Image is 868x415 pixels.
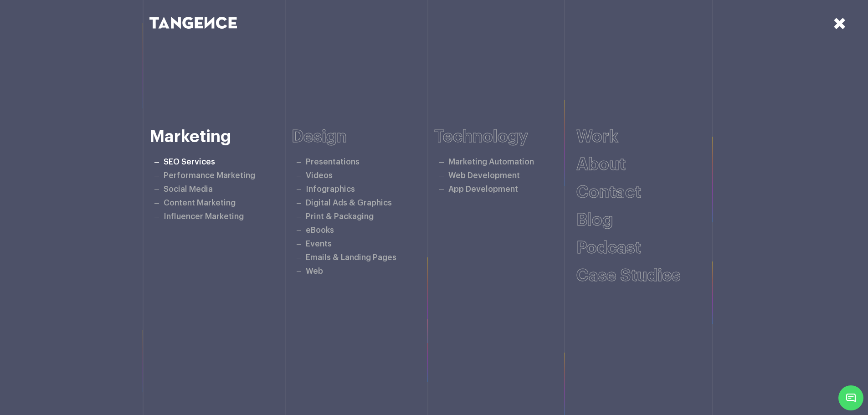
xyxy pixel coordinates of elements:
a: Influencer Marketing [164,213,244,220]
a: App Development [448,185,518,193]
a: Work [576,128,618,145]
a: Presentations [306,158,360,166]
a: Emails & Landing Pages [306,254,396,261]
h6: Technology [434,128,577,146]
a: Print & Packaging [306,213,374,220]
a: Marketing Automation [448,158,534,166]
a: Podcast [576,240,641,256]
a: Content Marketing [164,199,236,207]
a: Digital Ads & Graphics [306,199,392,207]
a: Web [306,267,323,275]
a: Videos [306,172,333,179]
a: Blog [576,212,613,229]
a: Case studies [576,267,680,284]
h6: Design [292,128,434,146]
a: SEO Services [164,158,215,166]
span: Chat Widget [838,385,863,410]
h6: Marketing [149,128,292,146]
a: Infographics [306,185,355,193]
a: eBooks [306,226,334,234]
a: Social Media [164,185,213,193]
a: Contact [576,184,641,201]
a: Performance Marketing [164,172,255,179]
a: Events [306,240,332,248]
a: Web Development [448,172,520,179]
a: About [576,156,626,173]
